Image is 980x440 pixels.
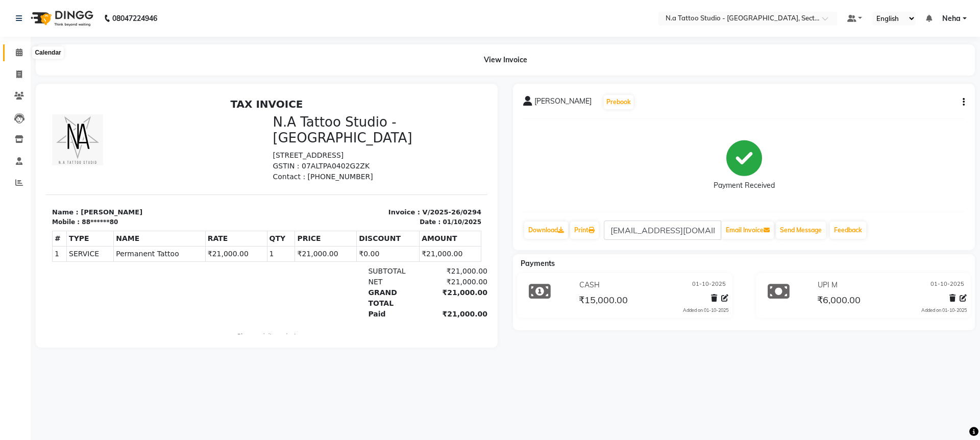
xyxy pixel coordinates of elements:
[159,152,221,167] td: ₹21,000.00
[21,152,68,167] td: SERVICE
[7,152,21,167] td: 1
[942,13,961,24] span: Neha
[311,152,374,167] td: ₹0.00
[714,180,775,191] div: Payment Received
[374,137,435,152] th: AMOUNT
[921,307,967,314] div: Added on 01-10-2025
[604,95,633,109] button: Prebook
[776,222,826,239] button: Send Message
[32,46,63,59] div: Calendar
[7,137,21,152] th: #
[379,183,442,193] div: ₹21,000.00
[579,280,600,290] span: CASH
[830,222,866,239] a: Feedback
[570,222,599,239] a: Print
[817,294,861,308] span: ₹6,000.00
[6,124,34,133] div: Mobile :
[112,4,157,33] b: 08047224946
[316,215,379,226] div: Paid
[604,221,721,240] input: enter email
[722,222,774,239] button: Email Invoice
[683,307,728,314] div: Added on 01-10-2025
[316,193,379,215] div: GRAND TOTAL
[26,4,96,33] img: logo
[524,222,568,239] a: Download
[6,238,435,247] p: Please visit again !
[692,280,726,290] span: 01-10-2025
[221,152,249,167] td: 1
[6,4,435,16] h2: TAX INVOICE
[227,78,436,88] p: Contact : [PHONE_NUMBER]
[68,137,160,152] th: NAME
[930,280,964,290] span: 01-10-2025
[316,172,379,183] div: SUBTOTAL
[379,172,442,183] div: ₹21,000.00
[6,113,215,124] p: Name : [PERSON_NAME]
[534,96,592,110] span: [PERSON_NAME]
[379,215,442,226] div: ₹21,000.00
[818,280,838,290] span: UPI M
[521,259,555,268] span: Payments
[579,294,628,308] span: ₹15,000.00
[397,124,435,133] div: 01/10/2025
[70,155,157,165] span: Permanent Tattoo
[227,113,436,124] p: Invoice : V/2025-26/0294
[249,137,311,152] th: PRICE
[374,152,435,167] td: ₹21,000.00
[159,137,221,152] th: RATE
[221,137,249,152] th: QTY
[227,56,436,67] p: [STREET_ADDRESS]
[249,152,311,167] td: ₹21,000.00
[21,137,68,152] th: TYPE
[374,124,395,133] div: Date :
[379,193,442,215] div: ₹21,000.00
[36,44,975,76] div: View Invoice
[316,183,379,193] div: NET
[311,137,374,152] th: DISCOUNT
[227,67,436,78] p: GSTIN : 07ALTPA0402G2ZK
[227,20,436,52] h3: N.A Tattoo Studio - [GEOGRAPHIC_DATA]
